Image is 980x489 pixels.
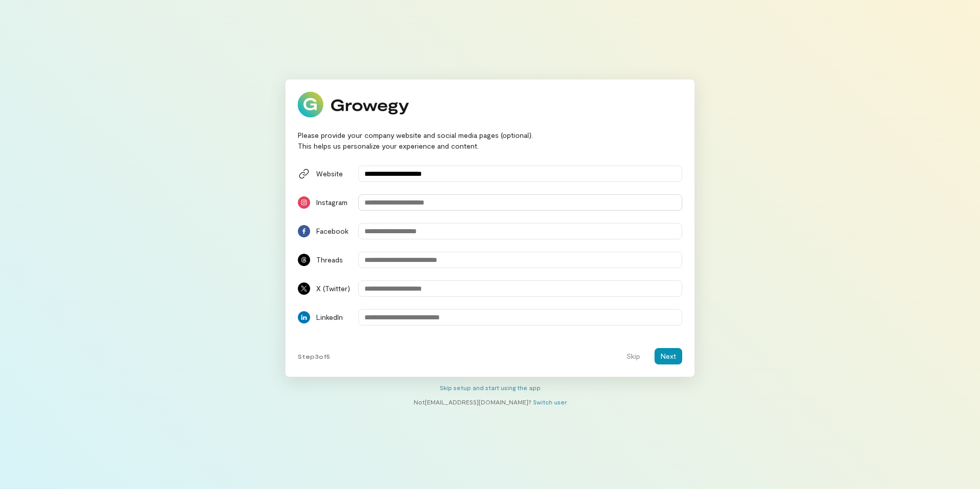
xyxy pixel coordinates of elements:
div: Threads [316,255,352,265]
a: Skip setup and start using the app [440,384,541,391]
div: Facebook [316,226,352,236]
a: Switch user [533,398,567,405]
img: Instagram [298,196,310,209]
input: Instagram [358,194,682,211]
input: Threads [358,252,682,268]
img: Threads [298,254,310,266]
span: Step 3 of 5 [298,352,330,360]
span: Not [EMAIL_ADDRESS][DOMAIN_NAME] ? [414,398,532,405]
input: LinkedIn [358,309,682,325]
img: LinkedIn [298,311,310,323]
input: Website [358,166,682,182]
div: X (Twitter) [316,283,352,294]
img: X [298,282,310,295]
button: Next [655,348,682,364]
input: X (Twitter) [358,280,682,297]
img: Growegy logo [298,92,410,117]
div: LinkedIn [316,312,352,322]
img: Facebook [298,225,310,237]
div: Instagram [316,197,352,208]
input: Facebook [358,223,682,239]
div: Please provide your company website and social media pages (optional). This helps us personalize ... [298,130,682,151]
div: Website [316,169,352,179]
button: Skip [620,348,646,364]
